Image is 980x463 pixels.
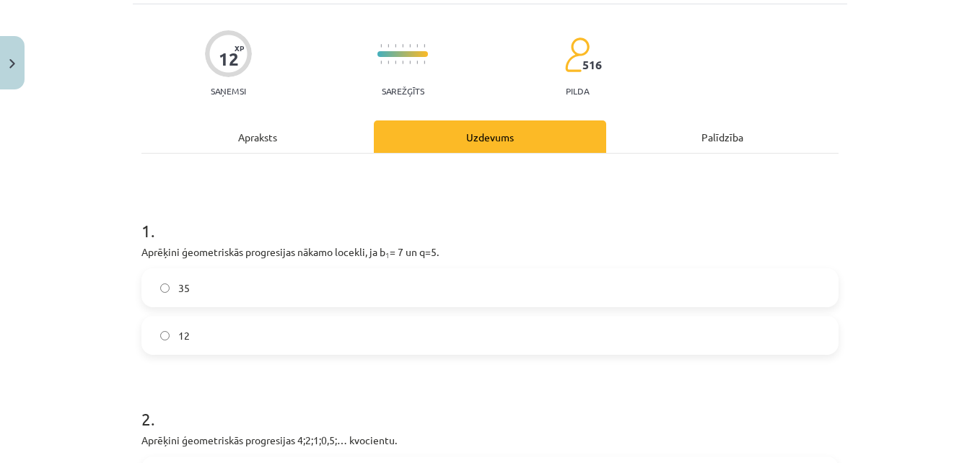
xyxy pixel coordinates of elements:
span: 516 [582,58,602,71]
div: 12 [219,49,239,69]
div: Apraksts [141,120,374,153]
img: icon-short-line-57e1e144782c952c97e751825c79c345078a6d821885a25fce030b3d8c18986b.svg [402,61,403,64]
input: 12 [160,331,170,340]
div: Uzdevums [374,120,606,153]
img: icon-short-line-57e1e144782c952c97e751825c79c345078a6d821885a25fce030b3d8c18986b.svg [409,44,411,48]
p: Aprēķini ģeometriskās progresijas nākamo locekli, ja b = 7 un q=5. [141,244,839,260]
img: icon-short-line-57e1e144782c952c97e751825c79c345078a6d821885a25fce030b3d8c18986b.svg [409,61,411,64]
span: 12 [178,328,190,343]
img: icon-short-line-57e1e144782c952c97e751825c79c345078a6d821885a25fce030b3d8c18986b.svg [424,61,425,64]
img: icon-short-line-57e1e144782c952c97e751825c79c345078a6d821885a25fce030b3d8c18986b.svg [395,61,396,64]
p: Saņemsi [205,86,252,96]
input: 35 [160,283,170,293]
p: pilda [566,86,589,96]
span: XP [235,44,244,52]
img: icon-short-line-57e1e144782c952c97e751825c79c345078a6d821885a25fce030b3d8c18986b.svg [380,61,382,64]
img: icon-short-line-57e1e144782c952c97e751825c79c345078a6d821885a25fce030b3d8c18986b.svg [388,44,389,48]
h1: 1 . [141,195,839,240]
img: icon-short-line-57e1e144782c952c97e751825c79c345078a6d821885a25fce030b3d8c18986b.svg [416,61,418,64]
p: Aprēķini ģeometriskās progresijas 4;2;1;0,5;… kvocientu. [141,433,839,448]
img: icon-short-line-57e1e144782c952c97e751825c79c345078a6d821885a25fce030b3d8c18986b.svg [380,44,382,48]
img: icon-short-line-57e1e144782c952c97e751825c79c345078a6d821885a25fce030b3d8c18986b.svg [416,44,418,48]
span: 35 [178,281,190,296]
img: icon-short-line-57e1e144782c952c97e751825c79c345078a6d821885a25fce030b3d8c18986b.svg [402,44,403,48]
p: Sarežģīts [382,86,424,96]
sub: 1 [385,250,390,260]
img: icon-short-line-57e1e144782c952c97e751825c79c345078a6d821885a25fce030b3d8c18986b.svg [424,44,425,48]
img: icon-short-line-57e1e144782c952c97e751825c79c345078a6d821885a25fce030b3d8c18986b.svg [395,44,396,48]
img: icon-short-line-57e1e144782c952c97e751825c79c345078a6d821885a25fce030b3d8c18986b.svg [388,61,389,64]
img: icon-close-lesson-0947bae3869378f0d4975bcd49f059093ad1ed9edebbc8119c70593378902aed.svg [9,59,15,69]
h1: 2 . [141,384,839,428]
div: Palīdzība [606,120,839,153]
img: students-c634bb4e5e11cddfef0936a35e636f08e4e9abd3cc4e673bd6f9a4125e45ecb1.svg [564,37,590,73]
